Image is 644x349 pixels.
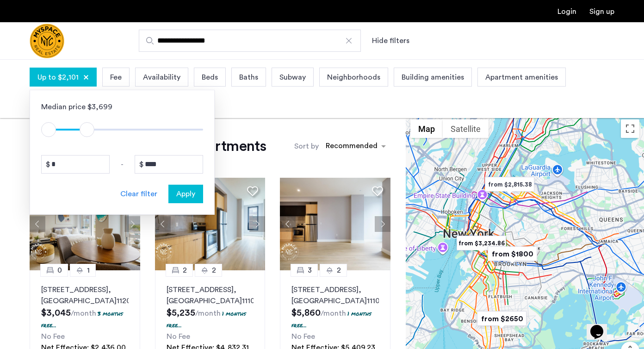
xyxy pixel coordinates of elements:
[402,72,464,83] span: Building amenities
[589,8,614,15] a: Registration
[80,122,94,137] span: ngx-slider-max
[557,8,576,15] a: Login
[485,72,558,83] span: Apartment amenities
[30,24,64,58] img: logo
[168,185,203,203] button: button
[120,188,157,199] div: Clear filter
[143,72,180,83] span: Availability
[176,188,195,199] span: Apply
[41,122,56,137] span: ngx-slider
[121,159,124,170] span: -
[135,155,203,174] input: Price to
[41,129,203,131] ngx-slider: ngx-slider
[279,72,306,83] span: Subway
[202,72,218,83] span: Beds
[41,155,110,174] input: Price from
[327,72,380,83] span: Neighborhoods
[587,312,616,340] iframe: chat widget
[37,72,79,83] span: Up to $2,101
[30,24,64,58] a: Cazamio Logo
[139,30,361,52] input: Apartment Search
[41,101,203,112] div: Median price $3,699
[110,72,122,83] span: Fee
[372,35,409,46] button: Show or hide filters
[239,72,258,83] span: Baths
